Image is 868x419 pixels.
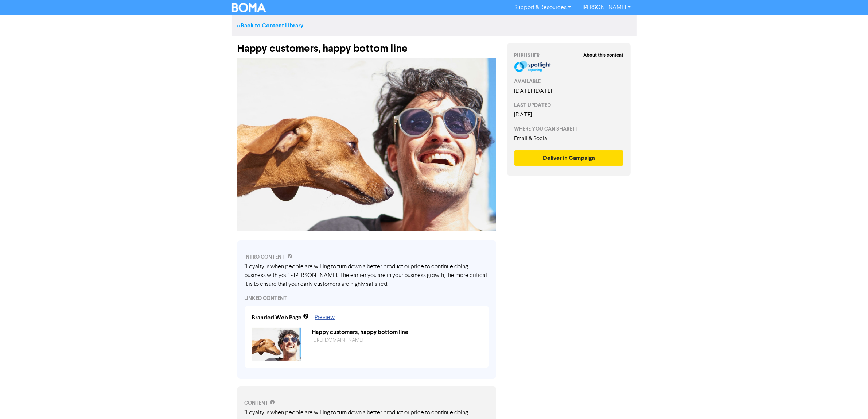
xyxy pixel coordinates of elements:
a: Support & Resources [509,2,577,14]
div: https://public2.bomamarketing.com/cp/5vgQ6jb53253TQE8LUjJzH?sa=9n7yHRFN [307,337,487,344]
div: CONTENT [245,399,489,407]
a: Preview [315,315,335,320]
strong: About this content [583,52,623,58]
div: Happy customers, happy bottom line [237,36,496,55]
div: LINKED CONTENT [245,295,489,302]
div: INTRO CONTENT [245,253,489,261]
a: [PERSON_NAME] [577,2,636,14]
img: BOMA Logo [232,3,266,12]
div: PUBLISHER [514,52,624,59]
a: <<Back to Content Library [237,22,304,29]
iframe: Chat Widget [832,384,868,419]
div: “Loyalty is when people are willing to turn down a better product or price to continue doing busi... [245,262,489,289]
div: [DATE] - [DATE] [514,87,624,96]
div: [DATE] [514,111,624,119]
div: Happy customers, happy bottom line [307,328,487,337]
div: Branded Web Page [252,313,302,322]
a: [URL][DOMAIN_NAME] [312,338,364,343]
div: LAST UPDATED [514,101,624,109]
div: WHERE YOU CAN SHARE IT [514,125,624,133]
div: AVAILABLE [514,78,624,85]
div: Email & Social [514,134,624,143]
button: Deliver in Campaign [514,150,624,166]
